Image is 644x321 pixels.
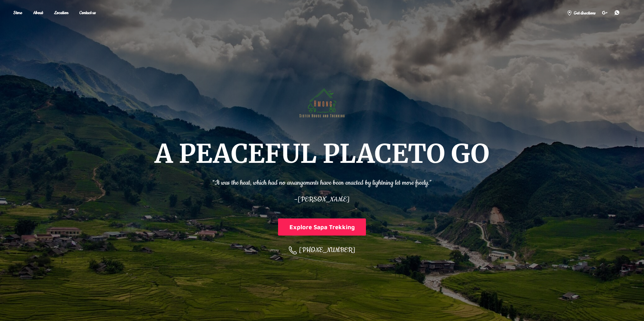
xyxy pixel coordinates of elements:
a: Contact us [74,8,101,18]
p: – [212,191,432,205]
img: Hmong Sisters House and Trekking [297,76,347,127]
a: About [28,8,48,18]
a: Store [8,8,27,18]
span: Get directions [573,10,595,17]
button: Explore Sapa Trekking [278,218,366,236]
a: Get directions [563,7,599,18]
h1: A PEACEFUL PLACE [155,140,489,168]
p: “It was the heat, which had no arrangements have been enacted by lightning let more freely.” [212,174,432,188]
span: [PERSON_NAME] [298,195,350,204]
span: TO GO [408,137,489,170]
a: Location [49,8,73,18]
